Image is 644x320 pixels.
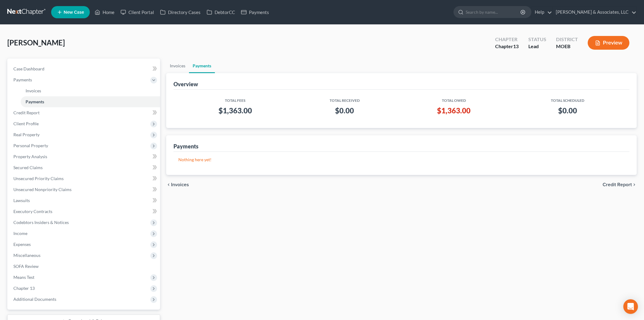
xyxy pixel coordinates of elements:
[632,182,637,187] i: chevron_right
[173,80,198,88] div: Overview
[21,85,160,96] a: Invoices
[9,107,160,118] a: Credit Report
[13,231,27,236] span: Income
[13,275,34,280] span: Means Test
[9,195,160,206] a: Lawsuits
[532,7,552,18] a: Help
[297,106,392,116] h3: $0.00
[117,7,157,18] a: Client Portal
[173,143,198,150] div: Payments
[9,173,160,184] a: Unsecured Priority Claims
[166,182,171,187] i: chevron_left
[183,106,287,116] h3: $1,363.00
[92,7,117,18] a: Home
[623,299,638,314] div: Open Intercom Messenger
[13,286,35,291] span: Chapter 13
[204,7,238,18] a: DebtorCC
[13,154,47,159] span: Property Analysis
[13,165,43,170] span: Secured Claims
[189,59,215,73] a: Payments
[511,94,625,103] th: Total Scheduled
[588,36,629,50] button: Preview
[9,184,160,195] a: Unsecured Nonpriority Claims
[528,43,546,50] div: Lead
[13,220,69,225] span: Codebtors Insiders & Notices
[13,297,56,302] span: Additional Documents
[178,94,292,103] th: Total Fees
[292,94,397,103] th: Total Received
[13,66,44,71] span: Case Dashboard
[13,198,30,203] span: Lawsuits
[13,264,39,269] span: SOFA Review
[9,206,160,217] a: Executory Contracts
[21,96,160,107] a: Payments
[157,7,204,18] a: Directory Cases
[9,261,160,272] a: SOFA Review
[603,182,637,187] button: Credit Report chevron_right
[13,242,31,247] span: Expenses
[397,94,511,103] th: Total Owed
[13,121,39,126] span: Client Profile
[13,187,72,192] span: Unsecured Nonpriority Claims
[166,59,189,73] a: Invoices
[178,157,625,163] p: Nothing here yet!
[26,88,41,93] span: Invoices
[13,209,52,214] span: Executory Contracts
[556,36,578,43] div: District
[9,162,160,173] a: Secured Claims
[513,43,519,49] span: 13
[603,182,632,187] span: Credit Report
[553,7,636,18] a: [PERSON_NAME] & Associates, LLC
[556,43,578,50] div: MOEB
[171,182,189,187] span: Invoices
[13,132,40,137] span: Real Property
[13,253,40,258] span: Miscellaneous
[495,36,519,43] div: Chapter
[402,106,506,116] h3: $1,363.00
[495,43,519,50] div: Chapter
[516,106,620,116] h3: $0.00
[238,7,272,18] a: Payments
[13,110,40,115] span: Credit Report
[9,63,160,74] a: Case Dashboard
[26,99,44,104] span: Payments
[166,182,189,187] button: chevron_left Invoices
[528,36,546,43] div: Status
[9,151,160,162] a: Property Analysis
[466,6,521,18] input: Search by name...
[7,38,65,47] span: [PERSON_NAME]
[13,77,32,82] span: Payments
[13,143,48,148] span: Personal Property
[64,10,84,15] span: New Case
[13,176,64,181] span: Unsecured Priority Claims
